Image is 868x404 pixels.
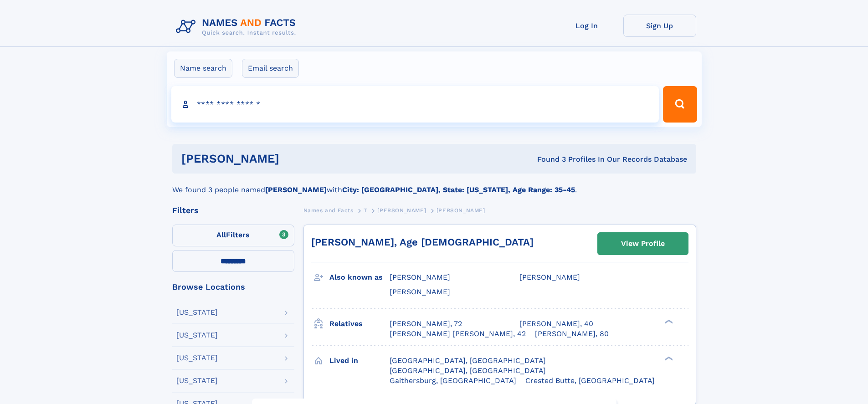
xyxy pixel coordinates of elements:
div: ❯ [663,318,673,324]
a: Log In [550,15,623,37]
span: [PERSON_NAME] [390,287,450,296]
a: [PERSON_NAME], 40 [519,319,593,329]
a: [PERSON_NAME], 72 [390,319,462,329]
label: Email search [242,59,299,78]
div: [US_STATE] [176,377,218,384]
div: ❯ [663,355,673,361]
label: Filters [172,225,294,246]
a: [PERSON_NAME], Age [DEMOGRAPHIC_DATA] [311,236,534,248]
div: Found 3 Profiles In Our Records Database [408,154,687,164]
a: [PERSON_NAME] [PERSON_NAME], 42 [390,329,526,339]
span: All [216,230,226,239]
span: [PERSON_NAME] [437,207,485,214]
h3: Relatives [329,316,390,332]
div: [US_STATE] [176,309,218,316]
span: [PERSON_NAME] [377,207,426,214]
b: [PERSON_NAME] [265,185,327,194]
b: City: [GEOGRAPHIC_DATA], State: [US_STATE], Age Range: 35-45 [342,185,575,194]
a: View Profile [598,233,688,255]
div: [US_STATE] [176,332,218,339]
div: View Profile [621,233,665,254]
span: Crested Butte, [GEOGRAPHIC_DATA] [525,376,655,385]
span: Gaithersburg, [GEOGRAPHIC_DATA] [390,376,516,385]
h3: Also known as [329,270,390,285]
span: [GEOGRAPHIC_DATA], [GEOGRAPHIC_DATA] [390,366,546,375]
div: [US_STATE] [176,354,218,362]
h3: Lived in [329,353,390,368]
span: [GEOGRAPHIC_DATA], [GEOGRAPHIC_DATA] [390,356,546,365]
button: Search Button [663,86,697,123]
div: Browse Locations [172,283,294,291]
input: search input [171,86,659,123]
a: [PERSON_NAME] [377,205,426,216]
a: [PERSON_NAME], 80 [535,329,609,339]
img: Logo Names and Facts [172,15,303,39]
label: Name search [174,59,232,78]
h1: [PERSON_NAME] [181,153,408,164]
a: Names and Facts [303,205,354,216]
div: We found 3 people named with . [172,174,696,195]
span: [PERSON_NAME] [519,273,580,281]
span: T [364,207,367,214]
a: T [364,205,367,216]
span: [PERSON_NAME] [390,273,450,281]
a: Sign Up [623,15,696,37]
div: Filters [172,206,294,215]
